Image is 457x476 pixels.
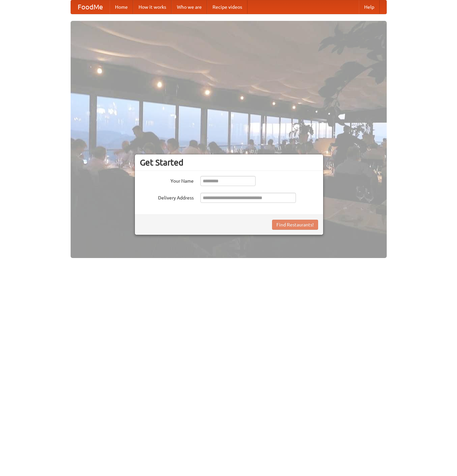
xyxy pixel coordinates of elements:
[172,0,207,14] a: Who we are
[272,220,318,230] button: Find Restaurants!
[71,0,110,14] a: FoodMe
[140,176,194,184] label: Your Name
[140,193,194,201] label: Delivery Address
[359,0,380,14] a: Help
[207,0,247,14] a: Recipe videos
[140,157,318,168] h3: Get Started
[133,0,172,14] a: How it works
[110,0,133,14] a: Home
